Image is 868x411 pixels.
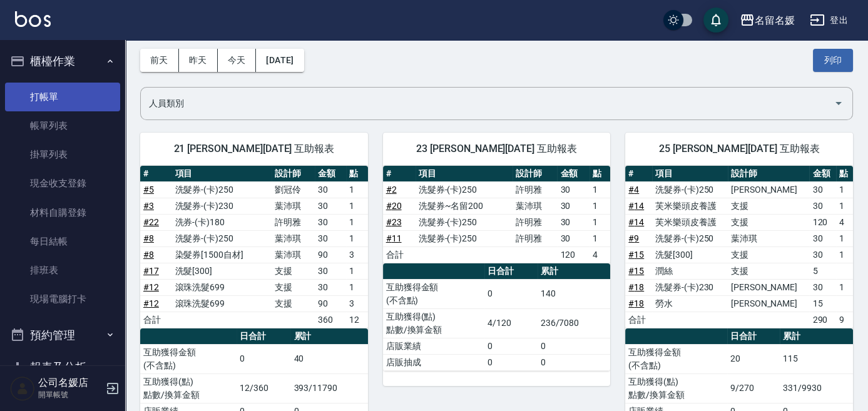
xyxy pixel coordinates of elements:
td: 洗髮券-(卡)250 [652,181,728,198]
td: 30 [315,181,346,198]
button: 前天 [140,49,179,72]
img: Logo [15,11,51,27]
td: 30 [557,181,590,198]
a: #22 [143,217,159,227]
td: 331/9930 [780,373,853,403]
td: 店販業績 [383,338,484,354]
a: 材料自購登錄 [5,198,120,227]
td: 葉沛琪 [728,230,810,246]
button: Open [829,93,849,113]
td: 洗券-(卡)180 [171,214,271,230]
td: 236/7080 [538,308,611,338]
td: 支援 [728,214,810,230]
button: 櫃檯作業 [5,45,120,78]
th: 項目 [171,166,271,182]
td: 洗髮券-(卡)250 [416,181,513,198]
th: 累計 [780,328,853,345]
td: 1 [590,198,610,214]
th: # [383,166,416,182]
button: 預約管理 [5,319,120,352]
th: 點 [346,166,368,182]
td: 洗髮券-(卡)250 [416,214,513,230]
td: 0 [484,338,538,354]
td: 0 [484,279,538,308]
td: 4 [836,214,853,230]
td: 互助獲得(點) 點數/換算金額 [383,308,484,338]
td: 30 [809,279,836,295]
table: a dense table [625,166,853,328]
div: 名留名媛 [755,13,795,28]
button: 昨天 [179,49,218,72]
p: 開單帳號 [38,389,102,400]
a: #12 [143,298,159,308]
td: 30 [809,198,836,214]
td: 20 [727,344,780,373]
button: save [703,8,728,33]
th: 日合計 [237,328,290,345]
button: 報表及分析 [5,351,120,383]
a: #18 [628,298,644,308]
td: 30 [315,263,346,279]
span: 25 [PERSON_NAME][DATE] 互助報表 [640,143,838,155]
td: 1 [346,230,368,246]
th: # [140,166,171,182]
td: 洗髮券-(卡)230 [652,279,728,295]
td: 互助獲得金額 (不含點) [140,344,237,373]
td: 1 [346,198,368,214]
td: 葉沛琪 [272,230,315,246]
td: [PERSON_NAME] [728,279,810,295]
span: 21 [PERSON_NAME][DATE] 互助報表 [155,143,353,155]
th: 設計師 [728,166,810,182]
td: 1 [346,181,368,198]
td: 洗髮券-(卡)250 [416,230,513,246]
td: 40 [290,344,367,373]
th: 點 [836,166,853,182]
td: 葉沛琪 [272,246,315,263]
td: 洗髮券~名留200 [416,198,513,214]
td: 12 [346,312,368,328]
a: #14 [628,201,644,211]
td: 支援 [272,279,315,295]
th: 日合計 [484,263,538,280]
td: 360 [315,312,346,328]
table: a dense table [140,166,368,328]
td: 12/360 [237,373,290,403]
button: 登出 [805,9,853,32]
td: 1 [590,181,610,198]
td: 1 [836,181,853,198]
td: 合計 [625,312,652,328]
a: #12 [143,282,159,292]
td: 芙米樂頭皮養護 [652,214,728,230]
td: 1 [836,198,853,214]
a: #11 [386,233,402,243]
td: 葉沛琪 [272,198,315,214]
td: 15 [809,295,836,312]
td: 290 [809,312,836,328]
td: 30 [557,214,590,230]
td: 合計 [383,246,416,263]
h5: 公司名媛店 [38,377,102,389]
a: #18 [628,282,644,292]
td: [PERSON_NAME] [728,181,810,198]
td: 1 [836,279,853,295]
td: 支援 [272,263,315,279]
td: 90 [315,295,346,312]
td: 勞水 [652,295,728,312]
td: 洗髮券-(卡)250 [171,230,271,246]
a: #8 [143,233,154,243]
button: 名留名媛 [735,8,800,33]
input: 人員名稱 [146,93,829,114]
a: 現金收支登錄 [5,169,120,198]
td: 30 [315,279,346,295]
td: 許明雅 [513,230,557,246]
th: 日合計 [727,328,780,345]
button: 今天 [218,49,257,72]
a: #23 [386,217,402,227]
td: 潤絲 [652,263,728,279]
td: 1 [590,230,610,246]
a: 排班表 [5,256,120,285]
td: 支援 [728,246,810,263]
td: 互助獲得(點) 點數/換算金額 [140,373,237,403]
span: 23 [PERSON_NAME][DATE] 互助報表 [398,143,596,155]
td: 120 [809,214,836,230]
